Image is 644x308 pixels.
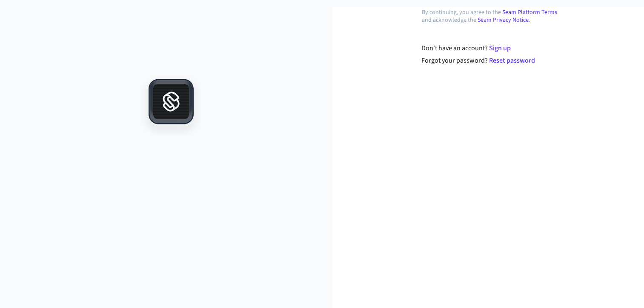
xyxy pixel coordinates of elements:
div: Forgot your password? [421,55,565,66]
a: Seam Privacy Notice [478,16,529,24]
p: By continuing, you agree to the and acknowledge the . [422,9,565,24]
a: Reset password [489,56,535,65]
div: Don't have an account? [421,43,565,53]
a: Seam Platform Terms [502,8,557,17]
a: Sign up [489,43,511,53]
